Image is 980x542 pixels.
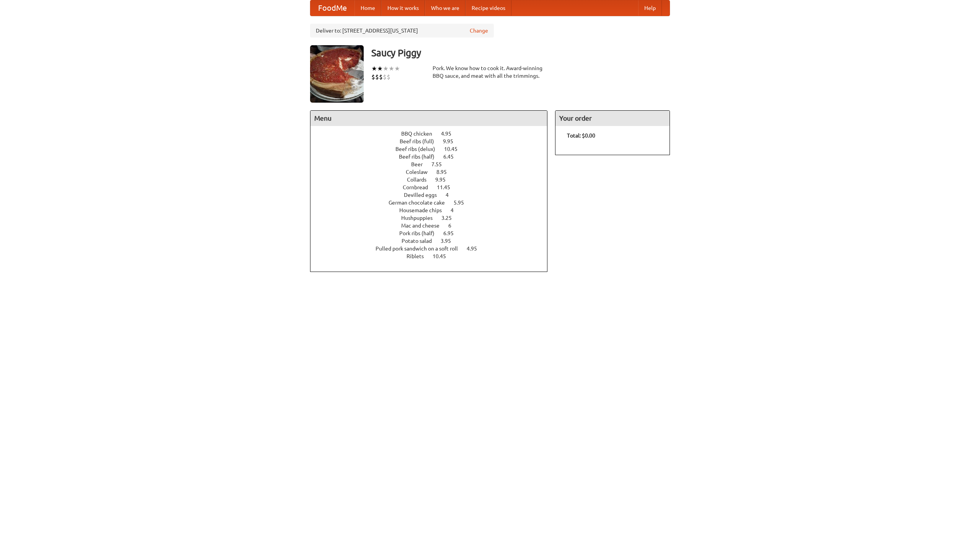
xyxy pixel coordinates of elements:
a: Hushpuppies 3.25 [401,215,466,221]
a: Pulled pork sandwich on a soft roll 4.95 [376,246,491,252]
span: 10.45 [433,253,454,259]
span: Beef ribs (full) [400,138,442,144]
a: Devilled eggs 4 [404,192,463,198]
li: ★ [383,64,389,73]
a: Change [470,27,488,34]
span: 4 [446,192,456,198]
a: Help [638,0,662,16]
span: Pork ribs (half) [399,230,442,236]
a: Cornbread 11.45 [403,184,464,190]
a: Mac and cheese 6 [401,223,465,229]
span: Beef ribs (delux) [395,146,443,152]
li: $ [371,73,375,81]
img: angular.jpg [310,45,364,103]
li: ★ [371,64,377,73]
span: German chocolate cake [389,200,452,206]
span: BBQ chicken [401,131,440,137]
span: Mac and cheese [401,223,447,229]
span: 6.95 [443,230,461,236]
a: Beef ribs (delux) 10.45 [395,146,472,152]
span: Housemade chips [399,207,449,213]
li: $ [379,73,383,81]
span: 11.45 [437,184,458,190]
div: Pork. We know how to cook it. Award-winning BBQ sauce, and meat with all the trimmings. [433,64,547,80]
li: ★ [394,64,400,73]
a: Housemade chips 4 [399,207,468,213]
a: Beef ribs (full) 9.95 [400,138,467,144]
span: Beer [411,161,430,167]
a: Beef ribs (half) 6.45 [399,154,468,160]
span: 9.95 [443,138,461,144]
a: Who we are [425,0,465,16]
li: ★ [377,64,383,73]
span: Coleslaw [406,169,435,175]
span: 3.25 [441,215,459,221]
span: Collards [407,177,434,183]
span: Devilled eggs [404,192,444,198]
span: Pulled pork sandwich on a soft roll [376,246,465,252]
a: Riblets 10.45 [407,253,460,259]
b: Total: $0.00 [567,133,595,139]
span: 10.45 [444,146,465,152]
li: ★ [389,64,394,73]
span: Riblets [407,253,431,259]
span: 4.95 [467,246,485,252]
span: Potato salad [402,238,439,244]
span: Hushpuppies [401,215,440,221]
h4: Menu [310,111,547,126]
h3: Saucy Piggy [371,45,670,61]
a: Potato salad 3.95 [402,238,465,244]
a: Home [354,0,381,16]
a: Recipe videos [465,0,511,16]
span: 5.95 [454,200,472,206]
li: $ [383,73,387,81]
span: 6 [448,223,459,229]
a: Coleslaw 8.95 [406,169,461,175]
a: German chocolate cake 5.95 [389,200,478,206]
span: 4 [451,207,461,213]
span: 8.95 [436,169,454,175]
a: Pork ribs (half) 6.95 [399,230,468,236]
span: 4.95 [441,131,459,137]
span: 3.95 [441,238,459,244]
div: Deliver to: [STREET_ADDRESS][US_STATE] [310,24,494,38]
h4: Your order [555,111,670,126]
li: $ [387,73,390,81]
span: 7.55 [431,161,449,167]
a: BBQ chicken 4.95 [401,131,465,137]
a: How it works [381,0,425,16]
span: 6.45 [443,154,461,160]
li: $ [375,73,379,81]
a: Collards 9.95 [407,177,460,183]
a: FoodMe [310,0,354,16]
span: Beef ribs (half) [399,154,442,160]
span: Cornbread [403,184,436,190]
span: 9.95 [435,177,453,183]
a: Beer 7.55 [411,161,456,167]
